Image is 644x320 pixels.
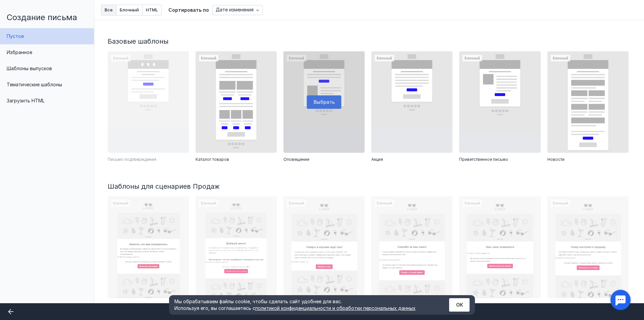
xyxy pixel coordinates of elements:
span: Избранное [7,49,32,55]
span: Пустое [7,33,24,39]
div: Блочный [108,196,189,298]
div: Блочный [196,51,277,153]
div: Блочный [459,51,540,153]
button: HTML [143,5,162,15]
a: политикой конфиденциальности и обработки персональных данных [255,305,416,311]
div: Каталог товаров [196,156,277,163]
span: Письмо подтверждения [108,156,156,163]
span: Акция [371,156,383,163]
span: Загрузить HTML [7,98,45,103]
div: Приветственное письмо [459,156,540,163]
div: Заказ изменен [459,302,540,308]
span: Создание письма [7,12,77,22]
div: Блочный [108,51,189,153]
div: Блочный [547,51,629,153]
div: БлочныйВыбрать [283,51,365,153]
div: Мы обрабатываем файлы cookie, чтобы сделать сайт удобнее для вас. Используя его, вы соглашаетесь c [174,298,433,312]
button: ОК [449,298,470,312]
span: Приветственное письмо [459,156,508,163]
div: Новости [547,156,629,163]
span: Новости [547,156,565,163]
span: Тематические шаблоны [7,82,62,87]
div: Оповещение [283,156,365,163]
span: Шаблоны выпусков [7,65,52,71]
span: Дате изменения [216,7,254,13]
span: Каталог товаров [196,156,229,163]
button: Дате изменения [212,5,263,15]
div: Письмо подтверждения [108,156,189,163]
div: Блочный [196,196,277,298]
span: Товар в наличии [547,302,581,308]
div: Блочный [459,196,540,298]
div: Блочный [371,51,452,153]
div: Блочный [371,196,452,298]
span: Шаблоны для сценариев Продаж [108,182,220,190]
span: Брошенный просмотр [108,302,152,308]
button: Блочный [116,5,143,15]
div: Товар в наличии [547,302,629,308]
span: Блочный [120,8,139,12]
div: Блочный [283,196,365,298]
span: Сортировать по [168,7,209,13]
button: Все [101,5,116,15]
div: Блочный [547,196,629,298]
span: Все [105,8,113,12]
div: Брошенный просмотр [108,302,189,308]
div: Акция [371,156,452,163]
span: Оповещение [283,156,309,163]
span: HTML [146,8,158,12]
span: Базовые шаблоны [108,37,168,45]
